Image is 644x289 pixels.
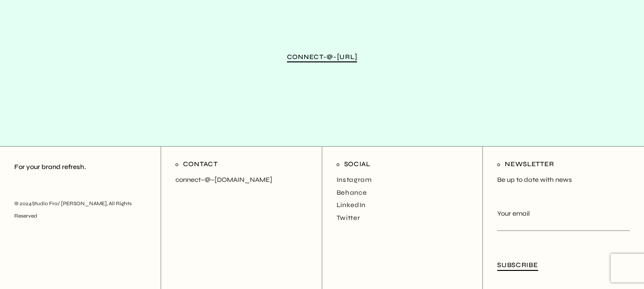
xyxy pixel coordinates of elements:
a: Instagram [337,174,372,187]
h4: Contact [175,157,307,172]
h4: Newsletter [497,157,630,172]
div: © 2024 , All Rights Reserved [14,198,146,222]
input: Your email [497,220,630,231]
label: Your email [497,208,630,242]
a: Behance [337,187,367,199]
a: Twitter [337,212,360,225]
h4: Social [337,157,469,172]
button: Subscribe [497,258,538,274]
p: connect–@–[DOMAIN_NAME] [175,174,307,186]
form: Contact form [497,208,630,274]
h5: For your brand refresh. [14,162,146,172]
a: Studio Fra/ [PERSON_NAME] [32,200,107,207]
a: connect-@-[URL] [287,50,358,66]
p: Be up to date with news [497,174,630,186]
a: LinkedIn [337,199,366,212]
